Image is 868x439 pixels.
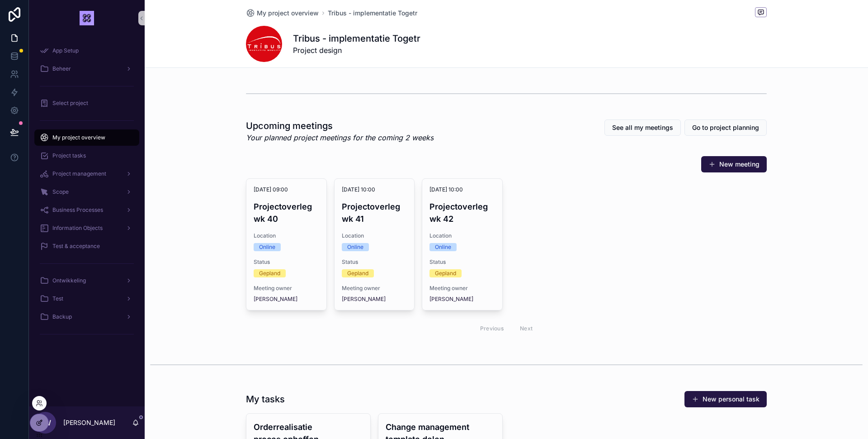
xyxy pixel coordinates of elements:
[254,258,319,266] span: Status
[334,178,415,310] a: [DATE] 10:00Projectoverleg wk 41LocationOnlineStatusGeplandMeeting owner[PERSON_NAME]
[259,269,280,277] div: Gepland
[34,291,139,307] a: Test
[435,243,451,251] div: Online
[246,119,434,132] h1: Upcoming meetings
[342,232,407,239] span: Location
[34,129,139,146] a: My project overview
[701,156,767,172] button: New meeting
[52,224,103,232] span: Information Objects
[257,9,319,18] span: My project overview
[246,393,285,406] h1: My tasks
[52,65,71,72] span: Beheer
[342,296,386,303] a: [PERSON_NAME]
[34,61,139,77] a: Beheer
[34,272,139,289] a: Ontwikkeling
[34,43,139,59] a: App Setup
[684,391,767,407] button: New personal task
[52,47,79,54] span: App Setup
[52,313,72,320] span: Backup
[246,132,434,143] em: Your planned project meetings for the coming 2 weeks
[254,186,319,193] span: [DATE] 09:00
[52,134,105,141] span: My project overview
[34,148,139,164] a: Project tasks
[34,238,139,254] a: Test & acceptance
[52,295,63,302] span: Test
[52,188,69,196] span: Scope
[342,285,407,292] span: Meeting owner
[80,11,94,25] img: App logo
[34,202,139,218] a: Business Processes
[259,243,275,251] div: Online
[29,36,145,353] div: scrollable content
[52,170,106,177] span: Project management
[429,285,495,292] span: Meeting owner
[34,184,139,200] a: Scope
[342,258,407,266] span: Status
[34,166,139,182] a: Project management
[52,277,86,284] span: Ontwikkeling
[254,232,319,239] span: Location
[435,269,456,277] div: Gepland
[604,119,681,136] button: See all my meetings
[612,123,673,132] span: See all my meetings
[34,220,139,236] a: Information Objects
[254,296,297,303] a: [PERSON_NAME]
[52,243,100,250] span: Test & acceptance
[34,95,139,111] a: Select project
[422,178,503,310] a: [DATE] 10:00Projectoverleg wk 42LocationOnlineStatusGeplandMeeting owner[PERSON_NAME]
[293,45,420,56] span: Project design
[254,200,319,225] h4: Projectoverleg wk 40
[52,100,88,107] span: Select project
[684,119,767,136] button: Go to project planning
[429,200,495,225] h4: Projectoverleg wk 42
[34,309,139,325] a: Backup
[347,269,368,277] div: Gepland
[293,32,420,45] h1: Tribus - implementatie Togetr
[328,9,417,18] a: Tribus - implementatie Togetr
[246,178,327,310] a: [DATE] 09:00Projectoverleg wk 40LocationOnlineStatusGeplandMeeting owner[PERSON_NAME]
[429,186,495,193] span: [DATE] 10:00
[342,200,407,225] h4: Projectoverleg wk 41
[342,186,407,193] span: [DATE] 10:00
[429,232,495,239] span: Location
[52,152,86,159] span: Project tasks
[254,285,319,292] span: Meeting owner
[347,243,363,251] div: Online
[692,123,759,132] span: Go to project planning
[246,9,319,18] a: My project overview
[429,258,495,266] span: Status
[63,418,115,427] p: [PERSON_NAME]
[429,296,473,303] a: [PERSON_NAME]
[52,206,103,214] span: Business Processes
